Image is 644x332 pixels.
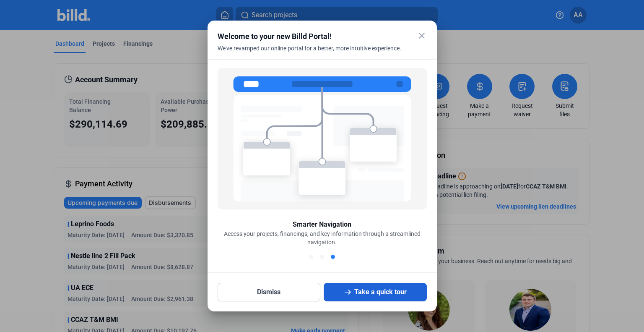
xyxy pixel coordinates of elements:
[218,283,321,301] button: Dismiss
[218,230,427,246] div: Access your projects, financings, and key information through a streamlined navigation.
[417,31,427,41] mat-icon: close
[324,283,427,301] button: Take a quick tour
[218,44,406,63] div: We've revamped our online portal for a better, more intuitive experience.
[293,220,351,230] div: Smarter Navigation
[218,31,406,42] div: Welcome to your new Billd Portal!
